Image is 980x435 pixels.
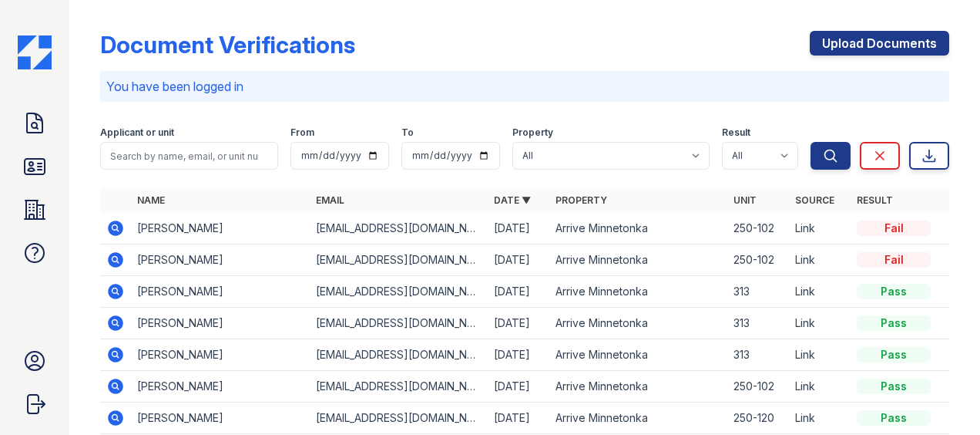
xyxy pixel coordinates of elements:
[857,410,931,426] div: Pass
[316,194,344,206] a: Email
[401,126,414,139] label: To
[310,308,488,339] td: [EMAIL_ADDRESS][DOMAIN_NAME]
[857,347,931,362] div: Pass
[789,339,851,371] td: Link
[857,379,931,394] div: Pass
[789,244,851,276] td: Link
[310,403,488,434] td: [EMAIL_ADDRESS][DOMAIN_NAME]
[727,276,789,308] td: 313
[727,244,789,276] td: 250-102
[549,213,727,244] td: Arrive Minnetonka
[727,213,789,244] td: 250-102
[488,371,549,403] td: [DATE]
[131,403,309,434] td: [PERSON_NAME]
[795,194,834,206] a: Source
[789,213,851,244] td: Link
[18,35,52,69] img: CE_Icon_Blue-c292c112584629df590d857e76928e9f676e5b41ef8f769ba2f05ee15b207248.png
[488,276,549,308] td: [DATE]
[310,339,488,371] td: [EMAIL_ADDRESS][DOMAIN_NAME]
[131,339,309,371] td: [PERSON_NAME]
[549,339,727,371] td: Arrive Minnetonka
[310,213,488,244] td: [EMAIL_ADDRESS][DOMAIN_NAME]
[488,403,549,434] td: [DATE]
[488,308,549,339] td: [DATE]
[106,77,943,96] p: You have been logged in
[857,284,931,299] div: Pass
[810,31,949,56] a: Upload Documents
[512,126,553,139] label: Property
[131,213,309,244] td: [PERSON_NAME]
[727,371,789,403] td: 250-102
[549,244,727,276] td: Arrive Minnetonka
[789,308,851,339] td: Link
[131,276,309,308] td: [PERSON_NAME]
[722,126,750,139] label: Result
[488,244,549,276] td: [DATE]
[857,252,931,268] div: Fail
[549,276,727,308] td: Arrive Minnetonka
[549,371,727,403] td: Arrive Minnetonka
[789,371,851,403] td: Link
[555,194,607,206] a: Property
[488,213,549,244] td: [DATE]
[857,221,931,236] div: Fail
[549,403,727,434] td: Arrive Minnetonka
[131,371,309,403] td: [PERSON_NAME]
[137,194,165,206] a: Name
[857,315,931,331] div: Pass
[488,339,549,371] td: [DATE]
[290,126,314,139] label: From
[789,403,851,434] td: Link
[310,276,488,308] td: [EMAIL_ADDRESS][DOMAIN_NAME]
[310,244,488,276] td: [EMAIL_ADDRESS][DOMAIN_NAME]
[494,194,531,206] a: Date ▼
[727,403,789,434] td: 250-120
[100,126,174,139] label: Applicant or unit
[549,308,727,339] td: Arrive Minnetonka
[727,339,789,371] td: 313
[733,194,757,206] a: Unit
[100,142,278,170] input: Search by name, email, or unit number
[310,371,488,403] td: [EMAIL_ADDRESS][DOMAIN_NAME]
[727,308,789,339] td: 313
[100,31,355,59] div: Document Verifications
[131,244,309,276] td: [PERSON_NAME]
[857,194,893,206] a: Result
[131,308,309,339] td: [PERSON_NAME]
[789,276,851,308] td: Link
